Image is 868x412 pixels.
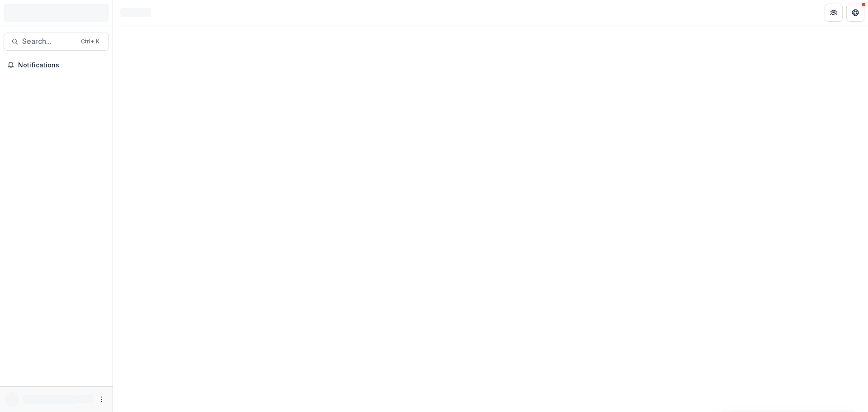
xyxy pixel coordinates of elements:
[22,37,75,46] span: Search...
[96,394,107,405] button: More
[4,33,109,51] button: Search...
[4,58,109,72] button: Notifications
[79,37,101,47] div: Ctrl + K
[825,4,843,22] button: Partners
[117,6,155,19] nav: breadcrumb
[18,62,105,69] span: Notifications
[846,4,864,22] button: Get Help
